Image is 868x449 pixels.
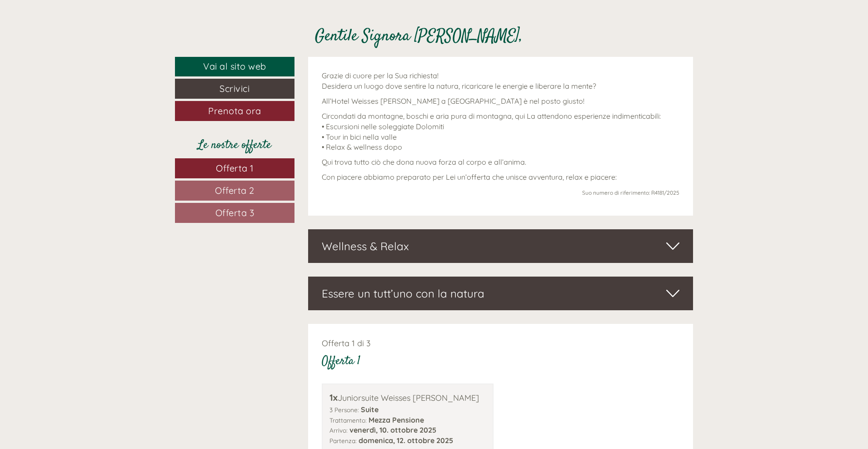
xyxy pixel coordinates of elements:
[216,162,254,174] span: Offerta 1
[322,96,680,106] p: All’Hotel Weisses [PERSON_NAME] a [GEOGRAPHIC_DATA] è nel posto giusto!
[14,44,144,50] small: 18:28
[7,25,148,52] div: Buon giorno, come possiamo aiutarla?
[329,392,338,403] b: 1x
[359,436,453,445] b: domenica, 12. ottobre 2025
[322,353,360,370] div: Offerta 1
[329,406,359,414] small: 3 Persone:
[308,229,693,263] div: Wellness & Relax
[329,437,357,444] small: Partenza:
[309,236,359,256] button: Invia
[582,189,679,196] span: Suo numero di riferimento: R4181/2025
[175,137,294,154] div: Le nostre offerte
[329,391,486,404] div: Juniorsuite Weisses [PERSON_NAME]
[215,207,254,218] span: Offerta 3
[369,415,424,424] b: Mezza Pensione
[322,172,680,182] p: Con piacere abbiamo preparato per Lei un’offerta che unisce avventura, relax e piacere:
[329,416,367,424] small: Trattamento:
[361,405,379,414] b: Suite
[315,28,523,46] h1: Gentile Signora [PERSON_NAME],
[329,426,348,434] small: Arrivo:
[175,79,294,99] a: Scrivici
[322,157,680,167] p: Qui trova tutto ciò che dona nuova forza al corpo e all’anima.
[349,425,436,434] b: venerdì, 10. ottobre 2025
[14,26,144,34] div: Hotel Weisses Lamm
[322,71,680,91] p: Grazie di cuore per la Sua richiesta! Desidera un luogo dove sentire la natura, ricaricare le ene...
[322,338,370,348] span: Offerta 1 di 3
[308,277,693,310] div: Essere un tutt’uno con la natura
[322,111,680,152] p: Circondati da montagne, boschi e aria pura di montagna, qui La attendono esperienze indimenticabi...
[215,185,254,196] span: Offerta 2
[175,101,294,121] a: Prenota ora
[175,57,294,76] a: Vai al sito web
[158,7,200,22] div: venerdì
